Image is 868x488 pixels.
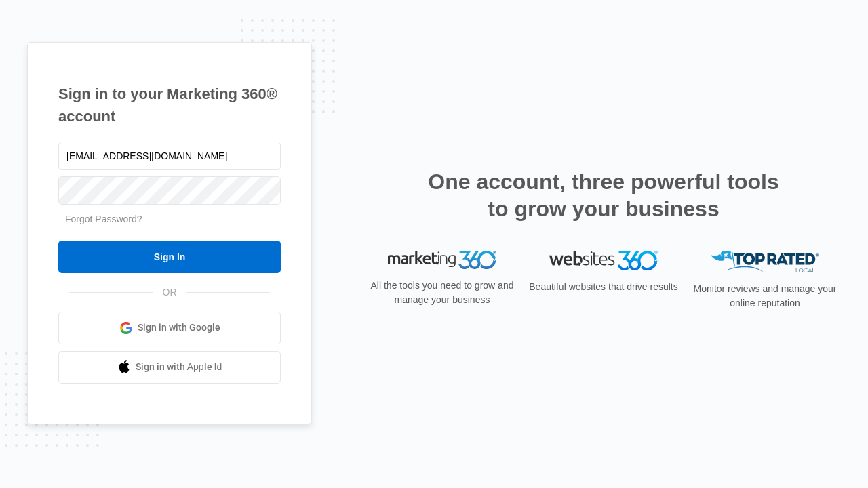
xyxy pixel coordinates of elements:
[136,360,222,374] span: Sign in with Apple Id
[58,83,281,127] h1: Sign in to your Marketing 360® account
[58,351,281,384] a: Sign in with Apple Id
[58,312,281,344] a: Sign in with Google
[549,251,658,270] img: Websites 360
[65,213,142,224] a: Forgot Password?
[388,251,496,270] img: Marketing 360
[153,285,186,300] span: OR
[689,282,841,310] p: Monitor reviews and manage your online reputation
[711,251,819,273] img: Top Rated Local
[528,280,679,294] p: Beautiful websites that drive results
[58,241,281,273] input: Sign In
[138,321,220,335] span: Sign in with Google
[58,142,281,170] input: Email
[424,168,783,222] h2: One account, three powerful tools to grow your business
[366,279,518,307] p: All the tools you need to grow and manage your business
